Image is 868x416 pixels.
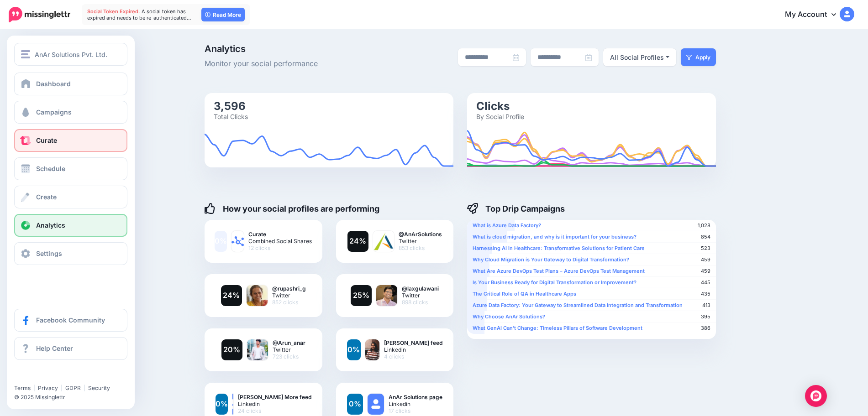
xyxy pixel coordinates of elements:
[365,339,379,360] img: 1699991924902-54657.png
[215,231,227,252] a: 0%
[701,234,710,240] span: 854
[347,231,368,252] a: 24%
[14,43,127,66] button: AnAr Solutions Pvt. Ltd.
[36,165,65,172] span: Schedule
[347,339,361,360] a: 0%
[701,245,710,252] span: 523
[476,99,510,112] text: Clicks
[248,231,312,238] b: Curate
[473,291,576,297] b: The Critical Role of QA in Healthcare Apps
[14,337,127,360] a: Help Center
[36,221,65,229] span: Analytics
[221,339,242,360] a: 20%
[36,193,57,201] span: Create
[368,394,384,415] img: user_default_image.png
[36,344,73,352] span: Help Center
[384,339,442,346] b: [PERSON_NAME] feed
[35,49,107,60] span: AnAr Solutions Pvt. Ltd.
[272,299,306,306] span: 852 clicks
[701,313,710,320] span: 395
[14,101,127,124] a: Campaigns
[473,313,545,320] b: Why Choose AnAr Solutions?
[389,394,442,400] b: AnAr Solutions page
[216,394,228,415] a: 0%
[351,285,372,306] a: 25%
[14,309,127,332] a: Facebook Community
[389,400,442,407] span: Linkedin
[701,279,710,286] span: 445
[610,52,664,63] div: All Social Profiles
[701,325,710,332] span: 386
[205,203,379,214] h4: How your social profiles are performing
[702,302,710,309] span: 413
[205,58,366,70] span: Monitor your social performance
[14,157,127,180] a: Schedule
[389,407,442,414] span: 17 clicks
[376,285,397,306] img: NPHZeVvd-54178.jpg
[701,256,710,263] span: 459
[88,385,110,391] a: Security
[214,99,246,112] text: 3,596
[402,299,439,306] span: 898 clicks
[248,238,312,244] span: Combined Social Shares
[14,385,31,391] a: Terms
[402,285,439,292] b: @laxgulawani
[473,234,637,240] b: What is cloud migration, and why is it important for your business?
[14,242,127,265] a: Settings
[473,256,629,263] b: Why Cloud Migration is Your Gateway to Digital Transformation?
[399,238,442,244] span: Twitter
[473,325,642,331] b: What GenAI Can’t Change: Timeless Pillars of Software Development
[399,244,442,251] span: 853 clicks
[36,250,62,257] span: Settings
[238,394,311,400] b: [PERSON_NAME] More feed
[232,394,233,415] img: user_default_image.png
[467,203,565,214] h4: Top Drip Campaigns
[84,385,85,391] span: |
[9,7,70,22] img: Missinglettr
[14,371,84,380] iframe: Twitter Follow Button
[273,346,305,353] span: Twitter
[273,339,305,346] b: @Arun_anar
[14,214,127,237] a: Analytics
[65,385,81,391] a: GDPR
[272,285,306,292] b: @rupashri_g
[61,385,63,391] span: |
[33,385,35,391] span: |
[681,48,716,66] button: Apply
[14,186,127,208] a: Create
[347,394,363,415] a: 0%
[473,245,645,251] b: Harnessing AI in Healthcare: Transformative Solutions for Patient Care
[476,112,524,120] text: By Social Profile
[238,407,311,414] span: 24 clicks
[473,222,541,229] b: What is Azure Data Factory?
[698,222,710,229] span: 1,028
[14,393,133,402] li: © 2025 Missinglettr
[473,279,637,286] b: Is Your Business Ready for Digital Transformation or Improvement?
[214,112,248,120] text: Total Clicks
[402,292,439,299] span: Twitter
[87,8,140,15] span: Social Token Expired.
[36,136,57,144] span: Curate
[473,302,683,308] b: Azure Data Factory: Your Gateway to Streamlined Data Integration and Transformation
[384,353,442,360] span: 4 clicks
[373,231,394,252] img: M1Akdxu3-51086.jpg
[14,129,127,152] a: Curate
[205,44,366,53] span: Analytics
[247,285,268,306] img: ifoNaoSQ-54177.jpg
[36,80,71,88] span: Dashboard
[701,268,710,275] span: 459
[238,400,311,407] span: Linkedin
[87,8,191,21] span: A social token has expired and needs to be re-authenticated…
[38,385,58,391] a: Privacy
[221,285,242,306] a: 24%
[36,316,105,324] span: Facebook Community
[273,353,305,360] span: 723 clicks
[248,244,312,251] span: 12 clicks
[384,346,442,353] span: Linkedin
[247,339,268,360] img: yY5QEX1b-68896.jpg
[473,268,645,274] b: What Are Azure DevOps Test Plans – Azure DevOps Test Management
[21,50,30,58] img: menu.png
[805,385,827,407] div: Open Intercom Messenger
[701,291,710,297] span: 435
[603,48,676,66] button: All Social Profiles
